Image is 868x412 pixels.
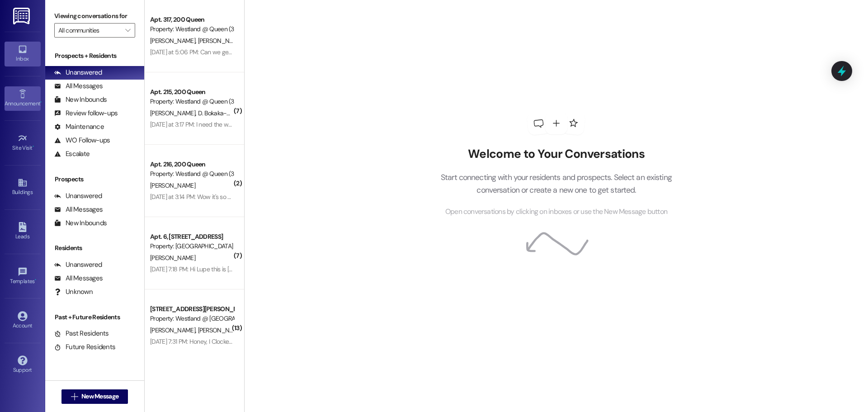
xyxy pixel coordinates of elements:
div: [DATE] at 3:17 PM: I need the water to take a shower before work [150,120,317,128]
div: Prospects [45,175,144,184]
div: Past + Future Residents [45,313,144,322]
div: Maintenance [54,122,104,132]
div: Review follow-ups [54,109,118,118]
div: All Messages [54,81,103,91]
img: ResiDesk Logo [13,8,32,24]
div: All Messages [54,274,103,283]
a: Leads [5,219,41,244]
a: Inbox [5,42,41,66]
div: Property: Westland @ Queen (3266) [150,169,234,179]
h2: Welcome to Your Conversations [427,147,685,161]
div: [DATE] at 3:14 PM: Wow it's so many problems with this unit what about the roaches [150,193,368,201]
button: New Message [61,389,128,404]
div: Escalate [54,149,90,159]
a: Site Visit • [5,131,41,155]
div: [STREET_ADDRESS][PERSON_NAME] [150,304,234,314]
span: [PERSON_NAME] [198,37,245,45]
i:  [125,27,130,34]
span: [PERSON_NAME] [150,326,198,334]
span: Open conversations by clicking on inboxes or use the New Message button [445,206,667,218]
span: • [33,143,34,150]
a: Buildings [5,175,41,199]
a: Support [5,353,41,377]
div: Property: Westland @ [GEOGRAPHIC_DATA] (3300) [150,314,234,323]
div: Property: Westland @ Queen (3266) [150,24,234,34]
div: Property: Westland @ Queen (3266) [150,97,234,106]
div: Residents [45,243,144,253]
div: Unanswered [54,191,102,201]
div: Apt. 6, [STREET_ADDRESS] [150,232,234,242]
span: • [35,277,36,283]
span: [PERSON_NAME] [150,254,195,262]
i:  [71,393,78,400]
div: New Inbounds [54,95,107,104]
div: Unanswered [54,260,102,270]
div: [DATE] at 5:06 PM: Can we get a status the water is still off [150,48,303,56]
div: All Messages [54,205,103,214]
div: Prospects + Residents [45,51,144,61]
div: Future Residents [54,342,115,352]
label: Viewing conversations for [54,9,135,23]
a: Templates • [5,264,41,289]
span: New Message [81,392,118,401]
div: WO Follow-ups [54,136,110,145]
span: [PERSON_NAME] [150,37,198,45]
div: Apt. 216, 200 Queen [150,160,234,169]
span: [PERSON_NAME] [198,326,243,334]
div: [DATE] 7:31 PM: Honey, I Clocked in at 702 [150,337,257,346]
span: [PERSON_NAME] [150,109,198,117]
span: [PERSON_NAME] [150,181,195,189]
p: Start connecting with your residents and prospects. Select an existing conversation or create a n... [427,171,685,197]
span: • [40,99,42,105]
div: New Inbounds [54,218,107,228]
div: Apt. 215, 200 Queen [150,87,234,97]
input: All communities [58,23,121,38]
div: Apt. 317, 200 Queen [150,15,234,24]
div: Property: [GEOGRAPHIC_DATA] @ [GEOGRAPHIC_DATA] ([STREET_ADDRESS][PERSON_NAME]) (3306) [150,242,234,251]
a: Account [5,308,41,333]
span: D. Bokaka-White [198,109,242,117]
div: Unknown [54,287,93,297]
div: Past Residents [54,329,109,338]
div: Unanswered [54,68,102,77]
